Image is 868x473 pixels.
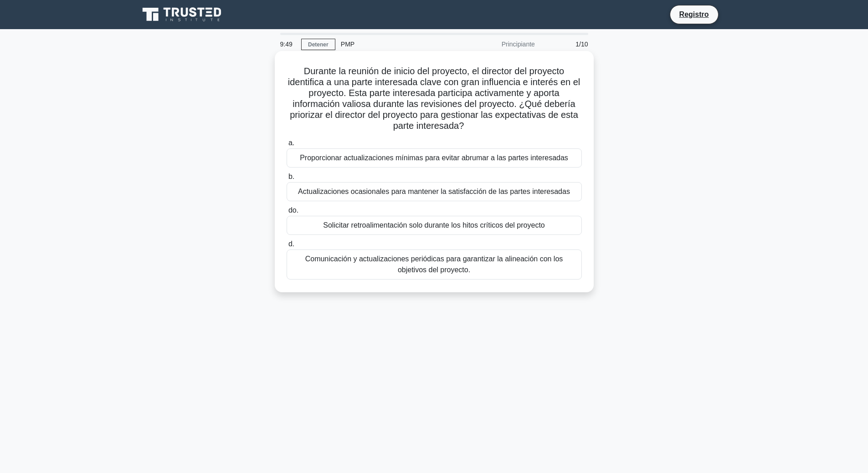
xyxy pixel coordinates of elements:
font: a. [288,139,294,147]
font: Comunicación y actualizaciones periódicas para garantizar la alineación con los objetivos del pro... [305,255,563,274]
font: 9:49 [280,41,293,48]
a: Registro [674,9,714,20]
font: b. [288,173,294,180]
font: do. [288,206,298,214]
font: Detener [308,41,329,48]
font: Durante la reunión de inicio del proyecto, el director del proyecto identifica a una parte intere... [288,66,580,131]
font: 1/10 [575,41,588,48]
a: Detener [301,39,335,50]
font: Actualizaciones ocasionales para mantener la satisfacción de las partes interesadas [298,188,570,195]
font: Registro [679,10,709,18]
font: Principiante [502,41,535,48]
font: Solicitar retroalimentación solo durante los hitos críticos del proyecto [323,221,544,229]
font: d. [288,240,294,248]
font: PMP [341,41,354,48]
font: Proporcionar actualizaciones mínimas para evitar abrumar a las partes interesadas [300,154,568,162]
